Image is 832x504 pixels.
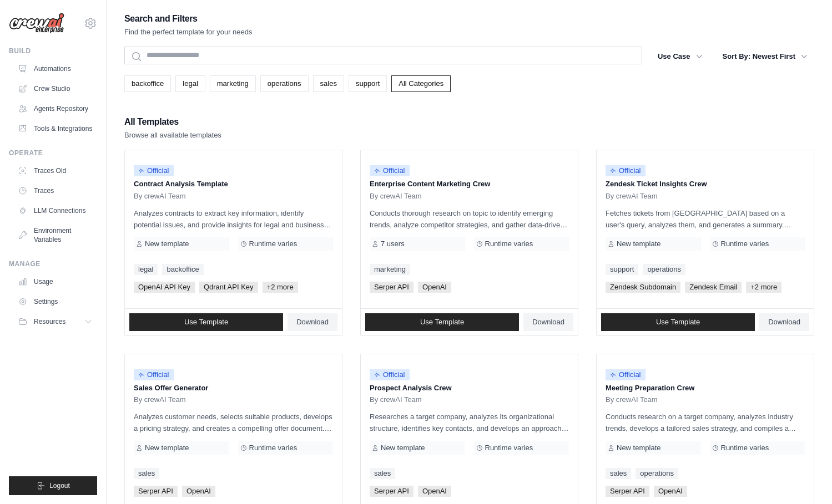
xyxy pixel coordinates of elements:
span: Logout [49,481,70,490]
span: Use Template [656,318,700,327]
span: OpenAI [182,486,215,497]
span: Download [768,318,800,327]
span: By crewAI Team [370,395,422,404]
a: Use Template [601,313,755,331]
img: Logo [9,13,64,34]
span: Official [134,369,174,380]
a: operations [260,75,309,92]
div: Operate [9,149,97,157]
span: By crewAI Team [370,192,422,201]
span: By crewAI Team [134,395,186,404]
p: Zendesk Ticket Insights Crew [606,179,805,190]
iframe: Chat Widget [776,451,832,504]
a: Settings [13,293,97,310]
button: Sort By: Newest First [716,47,814,67]
a: sales [134,468,159,479]
span: By crewAI Team [606,395,658,404]
a: marketing [370,264,410,275]
p: Sales Offer Generator [134,383,333,394]
span: Runtime varies [249,444,297,452]
button: Logout [9,476,97,495]
div: 채팅 위젯 [776,451,832,504]
span: 7 users [381,240,405,248]
a: Traces Old [13,162,97,180]
span: Serper API [370,486,414,497]
a: backoffice [124,75,171,92]
span: Runtime varies [485,240,533,248]
a: legal [175,75,205,92]
p: Prospect Analysis Crew [370,383,569,394]
a: marketing [210,75,256,92]
a: Download [759,313,809,331]
p: Conducts thorough research on topic to identify emerging trends, analyze competitor strategies, a... [370,207,569,231]
button: Use Case [651,47,709,67]
span: Official [606,369,646,380]
a: Usage [13,273,97,291]
div: Build [9,47,97,55]
a: support [349,75,387,92]
a: Traces [13,182,97,200]
p: Browse all available templates [124,130,221,141]
a: Automations [13,60,97,78]
span: By crewAI Team [606,192,658,201]
span: By crewAI Team [134,192,186,201]
span: Serper API [606,486,649,497]
a: Download [288,313,337,331]
a: Agents Repository [13,100,97,118]
p: Researches a target company, analyzes its organizational structure, identifies key contacts, and ... [370,411,569,434]
h2: Search and Filters [124,11,253,27]
p: Meeting Preparation Crew [606,383,805,394]
a: sales [370,468,395,479]
a: Use Template [129,313,283,331]
span: Official [370,369,410,380]
span: Download [296,318,329,327]
p: Enterprise Content Marketing Crew [370,179,569,190]
a: Use Template [365,313,519,331]
span: New template [145,444,189,452]
a: backoffice [162,264,203,275]
a: sales [606,468,631,479]
span: Serper API [134,486,178,497]
span: Zendesk Email [685,282,742,293]
span: Serper API [370,282,414,293]
a: Download [523,313,573,331]
a: operations [643,264,685,275]
a: support [606,264,638,275]
span: Runtime varies [485,444,533,452]
span: New template [617,444,660,452]
span: Use Template [420,318,464,327]
span: Official [606,165,646,176]
span: New template [617,240,660,248]
span: OpenAI [654,486,687,497]
span: OpenAI [418,486,451,497]
span: Runtime varies [249,240,297,248]
a: Environment Variables [13,222,97,248]
span: Runtime varies [721,444,769,452]
span: Qdrant API Key [199,282,258,293]
a: LLM Connections [13,202,97,220]
p: Contract Analysis Template [134,179,333,190]
span: OpenAI [418,282,451,293]
span: Zendesk Subdomain [606,282,680,293]
a: legal [134,264,158,275]
p: Conducts research on a target company, analyzes industry trends, develops a tailored sales strate... [606,411,805,434]
a: Crew Studio [13,80,97,98]
span: New template [381,444,425,452]
p: Fetches tickets from [GEOGRAPHIC_DATA] based on a user's query, analyzes them, and generates a su... [606,207,805,231]
a: All Categories [391,75,451,92]
h2: All Templates [124,114,221,130]
p: Find the perfect template for your needs [124,27,253,38]
span: +2 more [263,282,298,293]
a: operations [636,468,678,479]
span: Official [370,165,410,176]
span: Download [532,318,564,327]
p: Analyzes contracts to extract key information, identify potential issues, and provide insights fo... [134,207,333,231]
span: Resources [34,317,65,326]
a: Tools & Integrations [13,120,97,138]
span: Use Template [184,318,228,327]
span: Official [134,165,174,176]
span: New template [145,240,189,248]
p: Analyzes customer needs, selects suitable products, develops a pricing strategy, and creates a co... [134,411,333,434]
a: sales [313,75,344,92]
span: +2 more [746,282,781,293]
